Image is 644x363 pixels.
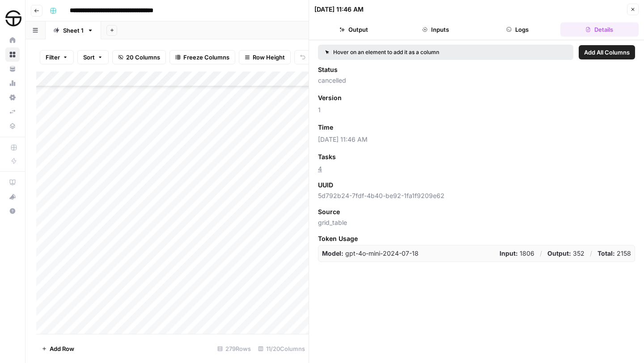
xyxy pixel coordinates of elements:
[590,249,592,258] p: /
[5,33,20,47] a: Home
[5,7,20,30] button: Workspace: SimpleTire
[5,47,20,62] a: Browse
[50,344,74,353] span: Add Row
[322,249,343,257] strong: Model:
[126,53,160,62] span: 20 Columns
[294,50,329,64] button: Undo
[500,249,518,257] strong: Input:
[6,190,19,203] div: What's new?
[479,22,557,37] button: Logs
[169,50,235,64] button: Freeze Columns
[318,234,635,243] span: Token Usage
[597,249,615,257] strong: Total:
[318,106,635,114] span: 1
[322,249,419,258] p: gpt-4o-mini-2024-07-18
[318,207,340,216] span: Source
[5,76,20,90] a: Usage
[396,22,475,37] button: Inputs
[5,105,20,119] a: Syncs
[314,5,364,14] div: [DATE] 11:46 AM
[318,218,635,227] span: grid_table
[560,22,639,37] button: Details
[318,65,338,74] span: Status
[46,21,101,39] a: Sheet 1
[5,90,20,105] a: Settings
[83,53,95,62] span: Sort
[5,204,20,218] button: Help + Support
[597,249,631,258] p: 2158
[547,249,571,257] strong: Output:
[579,45,635,59] button: Add All Columns
[253,53,285,62] span: Row Height
[239,50,291,64] button: Row Height
[540,249,542,258] p: /
[318,123,333,132] span: Time
[314,22,393,37] button: Output
[325,48,503,56] div: Hover on an element to add it as a column
[183,53,229,62] span: Freeze Columns
[40,50,74,64] button: Filter
[318,135,635,144] span: [DATE] 11:46 AM
[214,342,254,356] div: 279 Rows
[5,10,21,26] img: SimpleTire Logo
[112,50,166,64] button: 20 Columns
[5,119,20,133] a: Data Library
[5,190,20,204] button: What's new?
[318,76,635,85] span: cancelled
[318,152,336,161] span: Tasks
[254,342,309,356] div: 11/20 Columns
[5,62,20,76] a: Your Data
[318,191,635,200] span: 5d792b24-7fdf-4b40-be92-1fa1f9209e62
[318,165,322,173] a: 4
[63,26,84,35] div: Sheet 1
[46,53,60,62] span: Filter
[77,50,109,64] button: Sort
[318,181,333,190] span: UUID
[36,342,80,356] button: Add Row
[500,249,534,258] p: 1806
[318,93,342,102] span: Version
[584,48,630,57] span: Add All Columns
[547,249,585,258] p: 352
[5,175,20,190] a: AirOps Academy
